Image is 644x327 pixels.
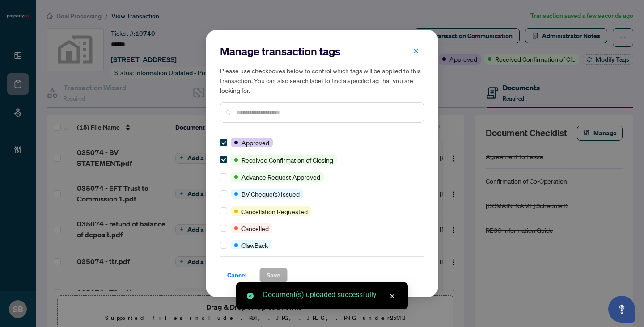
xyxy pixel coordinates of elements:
[247,293,254,299] span: check-circle
[227,268,247,282] span: Cancel
[220,44,424,59] h2: Manage transaction tags
[241,138,269,147] span: Approved
[413,48,419,54] span: close
[241,155,333,165] span: Received Confirmation of Closing
[241,172,320,182] span: Advance Request Approved
[241,206,308,216] span: Cancellation Requested
[241,189,300,199] span: BV Cheque(s) Issued
[241,223,269,233] span: Cancelled
[259,268,288,283] button: Save
[387,291,397,301] a: Close
[220,66,424,95] h5: Please use checkboxes below to control which tags will be applied to this transaction. You can al...
[263,289,397,300] div: Document(s) uploaded successfully.
[389,293,395,299] span: close
[241,240,268,250] span: ClawBack
[220,268,254,283] button: Cancel
[608,296,635,323] button: Open asap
